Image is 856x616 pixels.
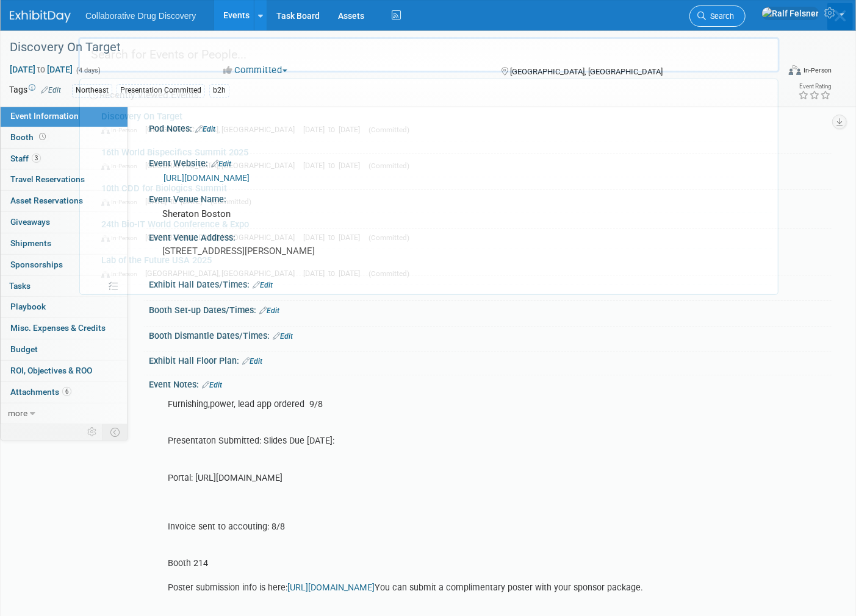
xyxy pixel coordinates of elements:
[101,198,143,206] span: In-Person
[369,161,409,170] span: (Committed)
[369,233,409,242] span: (Committed)
[369,269,409,278] span: (Committed)
[210,197,251,206] span: (Committed)
[303,125,366,134] span: [DATE] to [DATE]
[303,269,366,278] span: [DATE] to [DATE]
[145,161,301,170] span: [GEOGRAPHIC_DATA], [GEOGRAPHIC_DATA]
[145,269,301,278] span: [GEOGRAPHIC_DATA], [GEOGRAPHIC_DATA]
[95,105,772,141] a: Discovery On Target In-Person [GEOGRAPHIC_DATA], [GEOGRAPHIC_DATA] [DATE] to [DATE] (Committed)
[101,126,143,134] span: In-Person
[101,162,143,170] span: In-Person
[86,79,772,105] div: Recently Viewed Events:
[95,141,772,177] a: 16th World Bispecifics Summit 2025 In-Person [GEOGRAPHIC_DATA], [GEOGRAPHIC_DATA] [DATE] to [DATE...
[303,233,366,242] span: [DATE] to [DATE]
[303,161,366,170] span: [DATE] to [DATE]
[145,233,301,242] span: [GEOGRAPHIC_DATA], [GEOGRAPHIC_DATA]
[145,125,301,134] span: [GEOGRAPHIC_DATA], [GEOGRAPHIC_DATA]
[101,234,143,242] span: In-Person
[95,249,772,285] a: Lab of the Future USA 2025 In-Person [GEOGRAPHIC_DATA], [GEOGRAPHIC_DATA] [DATE] to [DATE] (Commi...
[101,270,143,278] span: In-Person
[78,37,780,73] input: Search for Events or People...
[369,126,409,134] span: (Committed)
[95,177,772,213] a: 10th CDD for Biologics Summit In-Person [DATE] to [DATE] (Committed)
[95,213,772,249] a: 24th Bio-IT World Conference & Expo In-Person [GEOGRAPHIC_DATA], [GEOGRAPHIC_DATA] [DATE] to [DAT...
[145,197,208,206] span: [DATE] to [DATE]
